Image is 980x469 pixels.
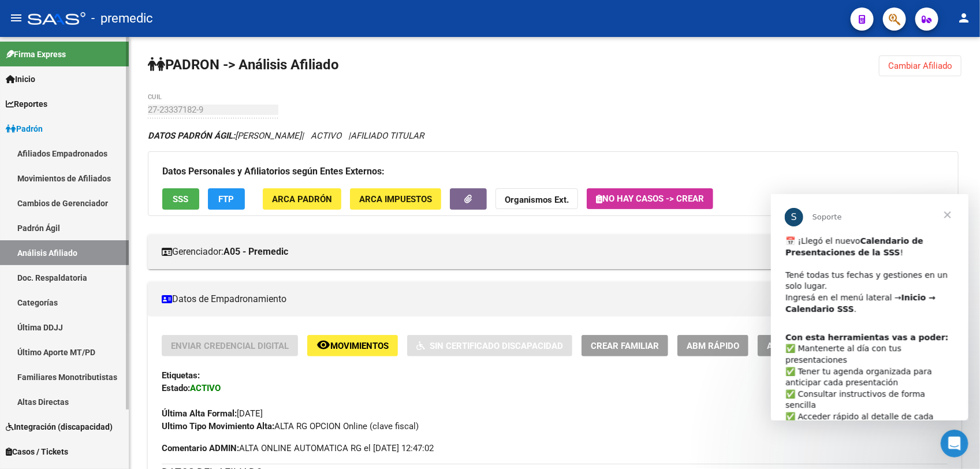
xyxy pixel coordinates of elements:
[272,194,332,204] span: ARCA Padrón
[771,194,968,420] iframe: Intercom live chat mensaje
[941,430,968,457] iframe: Intercom live chat
[162,245,934,258] mat-panel-title: Gerenciador:
[316,338,330,352] mat-icon: remove_red_eye
[888,61,952,71] span: Cambiar Afiliado
[677,335,748,356] button: ABM Rápido
[6,445,68,458] span: Casos / Tickets
[148,131,235,141] strong: DATOS PADRÓN ÁGIL:
[162,370,200,381] strong: Etiquetas:
[407,335,572,356] button: Sin Certificado Discapacidad
[219,194,234,204] span: FTP
[307,335,398,356] button: Movimientos
[148,131,301,141] span: [PERSON_NAME]
[350,188,441,210] button: ARCA Impuestos
[223,245,288,258] strong: A05 - Premedic
[190,383,221,393] strong: ACTIVO
[91,6,153,31] span: - premedic
[767,341,786,351] span: ABM
[162,335,298,356] button: Enviar Credencial Digital
[173,194,189,204] span: SSS
[162,442,434,455] span: ALTA ONLINE AUTOMATICA RG el [DATE] 12:47:02
[162,421,274,431] strong: Ultimo Tipo Movimiento Alta:
[587,188,713,209] button: No hay casos -> Crear
[208,188,245,210] button: FTP
[162,188,199,210] button: SSS
[148,131,424,141] i: | ACTIVO |
[758,335,795,356] button: ABM
[879,55,962,76] button: Cambiar Afiliado
[148,57,339,73] strong: PADRON -> Análisis Afiliado
[6,420,113,433] span: Integración (discapacidad)
[162,408,263,419] span: [DATE]
[495,188,578,210] button: Organismos Ext.
[687,341,739,351] span: ABM Rápido
[505,195,569,205] strong: Organismos Ext.
[359,194,432,204] span: ARCA Impuestos
[430,341,563,351] span: Sin Certificado Discapacidad
[162,293,934,306] mat-panel-title: Datos de Empadronamiento
[148,282,962,317] mat-expansion-panel-header: Datos de Empadronamiento
[162,408,237,419] strong: Última Alta Formal:
[162,421,419,431] span: ALTA RG OPCION Online (clave fiscal)
[6,122,43,135] span: Padrón
[148,234,962,269] mat-expansion-panel-header: Gerenciador:A05 - Premedic
[6,98,47,110] span: Reportes
[582,335,668,356] button: Crear Familiar
[596,193,704,204] span: No hay casos -> Crear
[6,48,66,61] span: Firma Express
[171,341,289,351] span: Enviar Credencial Digital
[162,383,190,393] strong: Estado:
[6,73,35,85] span: Inicio
[162,443,239,453] strong: Comentario ADMIN:
[14,138,183,274] div: ​✅ Mantenerte al día con tus presentaciones ✅ Tener tu agenda organizada para anticipar cada pres...
[330,341,389,351] span: Movimientos
[957,11,971,25] mat-icon: person
[591,341,659,351] span: Crear Familiar
[9,11,23,25] mat-icon: menu
[162,163,944,180] h3: Datos Personales y Afiliatorios según Entes Externos:
[14,139,177,148] b: Con esta herramientas vas a poder:
[351,131,424,141] span: AFILIADO TITULAR
[263,188,341,210] button: ARCA Padrón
